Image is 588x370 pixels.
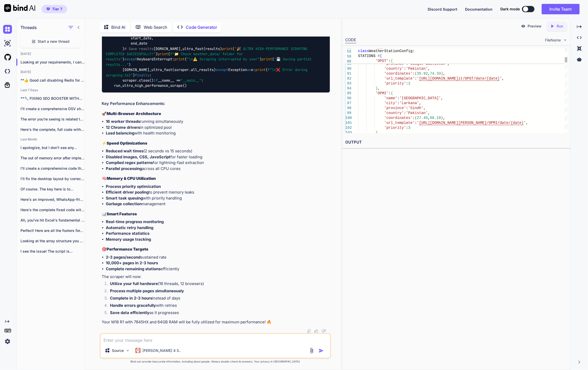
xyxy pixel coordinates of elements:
h2: [DATE] [16,70,85,74]
div: 89 [345,61,351,66]
button: Discord Support [428,6,458,12]
strong: 10,000+ pages in 2-3 hours [106,260,158,265]
span: 'coordinates' [384,72,413,76]
span: 'OPGT' [376,59,389,63]
span: : [397,101,399,105]
span: , [428,72,430,76]
li: for lightning-fast extraction [106,160,330,166]
img: premium [46,8,50,11]
img: dislike [322,329,326,333]
h2: [DATE] [16,52,85,56]
span: , [428,116,430,120]
span: : [413,116,415,120]
span: , [443,116,445,120]
span: print [262,57,272,62]
span: ' [417,76,419,81]
span: class [358,49,369,53]
strong: Process priority optimization [106,184,161,189]
p: The out of memory error after implementing... [20,155,85,161]
strong: Complete in 2-3 hours [110,296,153,301]
strong: 12 Chrome drivers [106,125,140,130]
span: , [502,76,504,81]
span: , [428,67,430,71]
span: } [522,121,524,125]
span: date [513,121,522,125]
strong: Complete remaining stations [106,266,161,271]
span: , [424,106,426,110]
img: chevron down [563,38,568,42]
div: 99 [345,111,351,116]
span: 74.33 [430,72,441,76]
span: # Save results [125,46,154,51]
li: instead of days [106,295,330,303]
img: chat [3,25,12,34]
img: darkCloudIdeIcon [3,67,12,76]
div: 90 [345,66,351,71]
li: with health monitoring [106,130,330,136]
span: : [415,121,417,125]
span: STATIONS = [358,54,380,58]
div: 91 [345,71,351,76]
h3: 📊 [102,211,330,217]
span: : [397,96,399,100]
span: "🎉 ULTRA HIGH-PERFORMANCE SCRAPING COMPLETED SUCCESSFULLY!" [106,46,310,56]
span: 'city' [384,101,397,105]
h3: 🚀 [102,111,330,117]
span: : [406,106,408,110]
div: 96 [345,96,351,101]
p: Of course. The key here is to... [20,187,85,192]
li: efficiently [106,266,330,272]
button: Invite Team [542,4,580,14]
span: ( [415,116,417,120]
div: CODE [345,37,356,43]
h3: 🎯 [102,246,330,252]
img: Bind AI [4,4,35,12]
span: , [447,62,449,66]
span: 'OPMI' [376,91,389,95]
span: Start a new thread [38,39,70,44]
div: 101 [345,120,351,125]
h2: OUTPUT [342,136,571,148]
span: 'country' [384,111,404,115]
span: except [216,67,229,72]
span: date [489,76,498,81]
p: I apologize, but I don't see any... [20,145,85,150]
img: githubLight [3,53,12,62]
strong: Load balancing [106,131,135,136]
strong: Smart task queuing [106,196,143,201]
h2: Last 7 Days [16,88,85,92]
span: 2 [408,81,410,86]
span: 'country' [384,67,404,71]
span: 'name' [384,96,397,100]
div: 102 [345,125,351,130]
strong: Save data efficiently [110,310,150,315]
strong: Performance Targets [107,247,149,252]
p: Here's the complete fixed code with the... [20,207,85,212]
span: } [498,76,500,81]
strong: Multi-Browser Architecture [107,111,161,116]
span: it/OPGT/date/ [458,76,487,81]
img: Pick Models [126,348,130,353]
p: I'll fix the desktop layout by correcting... [20,176,85,181]
p: Looking at your requirements, I can defi... [20,60,85,65]
span: : [404,111,406,115]
span: 'priority' [384,126,406,130]
span: Dark mode [501,6,520,12]
img: icon [319,348,324,353]
span: print [222,46,233,51]
span: 68.19 [430,116,441,120]
span: 35.92 [417,72,428,76]
span: 'priority' [384,81,406,86]
span: [PERSON_NAME]/OPMI/date/ [458,121,511,125]
img: like [314,329,319,333]
span: ' [417,121,419,125]
p: Your M16 R1 with 7845HX and 64GB RAM will be fully utilized for maximum performance! 🔥 [102,319,330,325]
p: The error you're seeing is related to... [20,117,85,122]
strong: Reduced wait times [106,148,144,153]
span: Documentation [465,7,493,11]
strong: Parallel processing [106,166,142,171]
span: WeatherStationConfig: [369,49,415,53]
img: preview [521,24,526,29]
span: { [511,121,513,125]
p: [PERSON_NAME] 4 S.. [143,348,181,353]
